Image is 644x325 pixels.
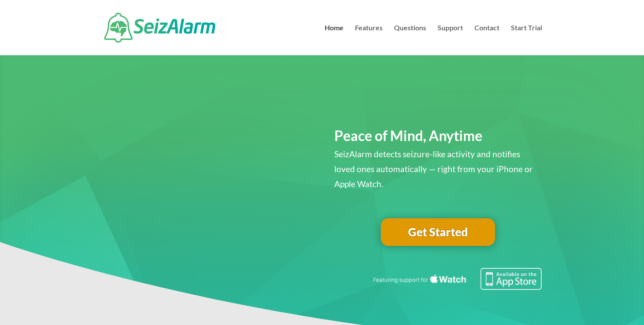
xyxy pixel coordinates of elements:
[334,149,533,189] span: SeizAlarm detects seizure-like activity and notifies loved ones automatically — right from your i...
[355,25,383,55] a: Features
[394,25,426,55] a: Questions
[334,127,482,144] span: Peace of Mind, Anytime
[511,25,542,55] a: Start Trial
[372,268,542,290] img: Seizure detection available in the Apple App Store.
[372,282,542,292] a: Featuring seizure detection support for the Apple Watch
[381,218,495,246] a: Get Started
[104,13,215,43] img: SeizAlarm
[438,25,463,55] a: Support
[474,25,499,55] a: Contact
[325,25,344,55] a: Home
